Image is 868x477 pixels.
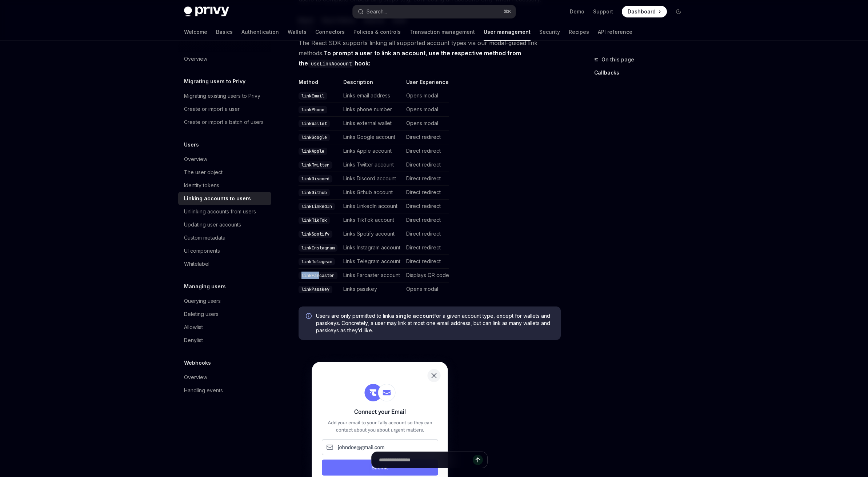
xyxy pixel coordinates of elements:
[184,7,229,17] img: dark logo
[178,218,271,231] a: Updating user accounts
[299,217,330,224] code: linkTikTok
[299,92,327,100] code: linkEmail
[299,120,330,127] code: linkWallet
[299,106,327,113] code: linkPhone
[184,358,211,367] h5: Webhooks
[403,79,449,89] th: User Experience
[403,213,449,227] td: Direct redirect
[288,23,307,41] a: Wallets
[340,255,403,269] td: Links Telegram account
[178,103,271,116] a: Create or import a user
[473,455,483,465] button: Send message
[569,23,589,41] a: Recipes
[594,67,690,79] a: Callbacks
[178,308,271,321] a: Deleting users
[340,213,403,227] td: Links TikTok account
[308,60,355,68] code: useLinkAccount
[184,194,251,203] div: Linking accounts to users
[340,172,403,186] td: Links Discord account
[340,227,403,241] td: Links Spotify account
[184,310,219,318] div: Deleting users
[178,371,271,384] a: Overview
[353,5,516,18] button: Search...⌘K
[178,321,271,334] a: Allowlist
[299,49,521,67] strong: To prompt a user to link an account, use the respective method from the hook:
[184,155,207,164] div: Overview
[409,23,475,41] a: Transaction management
[184,373,207,382] div: Overview
[178,52,271,65] a: Overview
[299,148,327,155] code: linkApple
[184,220,241,229] div: Updating user accounts
[403,158,449,172] td: Direct redirect
[178,179,271,192] a: Identity tokens
[340,269,403,282] td: Links Farcaster account
[184,246,220,255] div: UI components
[403,227,449,241] td: Direct redirect
[178,231,271,244] a: Custom metadata
[306,313,313,320] svg: Info
[184,92,260,100] div: Migrating existing users to Privy
[340,282,403,296] td: Links passkey
[299,258,335,265] code: linkTelegram
[178,257,271,270] a: Whitelabel
[340,131,403,144] td: Links Google account
[184,23,207,41] a: Welcome
[178,192,271,205] a: Linking accounts to users
[178,153,271,166] a: Overview
[184,282,226,291] h5: Managing users
[340,79,403,89] th: Description
[340,117,403,131] td: Links external wallet
[299,189,330,196] code: linkGithub
[403,282,449,296] td: Opens modal
[184,77,245,86] h5: Migrating users to Privy
[622,6,667,17] a: Dashboard
[299,244,337,252] code: linkInstagram
[178,166,271,179] a: The user object
[299,175,332,183] code: linkDiscord
[484,23,531,41] a: User management
[178,384,271,397] a: Handling events
[673,6,684,17] button: Toggle dark mode
[241,23,279,41] a: Authentication
[184,207,256,216] div: Unlinking accounts from users
[184,260,209,268] div: Whitelabel
[593,8,613,15] a: Support
[299,134,330,141] code: linkGoogle
[184,181,219,190] div: Identity tokens
[184,336,203,345] div: Denylist
[403,241,449,255] td: Direct redirect
[403,172,449,186] td: Direct redirect
[340,200,403,213] td: Links LinkedIn account
[353,23,401,41] a: Policies & controls
[184,140,199,149] h5: Users
[299,203,335,210] code: linkLinkedIn
[340,103,403,117] td: Links phone number
[403,131,449,144] td: Direct redirect
[628,8,656,15] span: Dashboard
[403,117,449,131] td: Opens modal
[340,144,403,158] td: Links Apple account
[216,23,233,41] a: Basics
[299,161,332,169] code: linkTwitter
[178,205,271,218] a: Unlinking accounts from users
[299,38,561,68] span: The React SDK supports linking all supported account types via our modal-guided link methods.
[184,55,207,63] div: Overview
[178,116,271,129] a: Create or import a batch of users
[178,294,271,308] a: Querying users
[598,23,632,41] a: API reference
[299,272,337,279] code: linkFarcaster
[299,286,332,293] code: linkPasskey
[178,89,271,103] a: Migrating existing users to Privy
[184,105,240,113] div: Create or import a user
[367,7,387,16] div: Search...
[315,23,345,41] a: Connectors
[340,158,403,172] td: Links Twitter account
[184,297,221,305] div: Querying users
[299,231,332,238] code: linkSpotify
[539,23,560,41] a: Security
[340,89,403,103] td: Links email address
[391,313,434,319] strong: a single account
[601,55,634,64] span: On this page
[403,144,449,158] td: Direct redirect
